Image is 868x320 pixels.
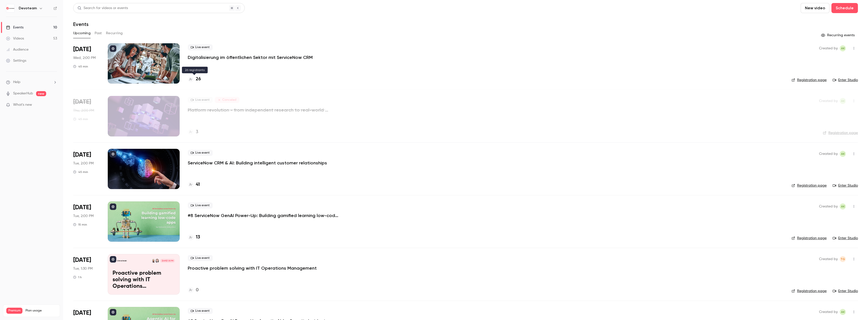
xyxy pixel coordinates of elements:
span: Created by [819,151,838,157]
span: [DATE] [73,45,91,53]
a: Proactive problem solving with IT Operations Management [188,265,317,271]
a: ServiceNow CRM & AI: Building intelligent customer relationships [188,160,327,166]
a: #8 ServiceNow GenAI Power-Up: Building gamified learning low-code apps [188,212,339,219]
div: Oct 14 Tue, 1:30 PM (Europe/Prague) [73,254,100,294]
span: Canceled [215,97,239,103]
a: SpeakerHub [13,91,33,96]
span: Created by [819,45,838,51]
a: Registration page [792,236,827,241]
div: Search for videos or events [77,6,128,11]
span: Live event [188,202,213,208]
img: Milan Krčmář [155,259,159,262]
span: [DATE] [73,203,91,211]
h4: 41 [196,181,200,188]
span: AK [841,45,845,51]
div: 45 min [73,117,88,121]
div: 45 min [73,170,88,174]
div: Sep 17 Wed, 2:00 PM (Europe/Amsterdam) [73,43,100,84]
button: Schedule [831,3,858,13]
span: Thu, 2:00 PM [73,108,94,113]
button: Recurring events [819,31,858,39]
span: new [36,91,46,96]
button: Upcoming [73,29,91,37]
h4: 13 [196,234,200,241]
span: [DATE] 1:30 PM [160,259,175,262]
h1: Events [73,21,89,27]
img: Devoteam [6,4,14,12]
span: Tue, 2:00 PM [73,161,94,166]
span: [DATE] [73,98,91,106]
span: Adrianna Kielin [840,203,846,209]
li: help-dropdown-opener [6,80,57,85]
a: Registration page [792,78,827,83]
span: Tue, 1:30 PM [73,266,93,271]
span: Created by [819,309,838,315]
span: [DATE] [73,256,91,264]
a: Digitalisierung im öffentlichen Sektor mit ServiceNow CRM [188,54,313,60]
h6: Devoteam [19,6,37,11]
div: Sep 23 Tue, 2:00 PM (Europe/Amsterdam) [73,149,100,189]
span: AK [841,151,845,157]
a: 3 [188,129,198,135]
span: Wed, 2:00 PM [73,55,96,60]
span: Adrianna Kielin [840,151,846,157]
a: Enter Studio [833,183,858,188]
iframe: Noticeable Trigger [51,103,57,107]
a: 26 [188,76,201,83]
a: Enter Studio [833,78,858,83]
span: Adrianna Kielin [840,309,846,315]
div: 15 min [73,223,87,227]
span: What's new [13,102,32,108]
span: TG [840,256,845,262]
a: 41 [188,181,200,188]
span: Adrianna Kielin [840,45,846,51]
span: Created by [819,203,838,209]
h4: 26 [196,76,201,83]
span: [DATE] [73,151,91,159]
div: Sep 30 Tue, 2:00 PM (Europe/Amsterdam) [73,201,100,242]
span: Live event [188,150,213,156]
span: Tue, 2:00 PM [73,214,94,219]
img: Grzegorz Wilk [152,259,155,262]
span: Created by [819,98,838,104]
button: Recurring [106,29,123,37]
a: Platform revolution - from independent research to real-world results [188,107,339,113]
span: AK [841,309,845,315]
span: Premium [6,308,22,314]
div: Videos [6,36,24,41]
h4: 0 [196,287,199,294]
p: Devoteam [117,260,127,262]
div: Sep 18 Thu, 2:00 PM (Europe/Amsterdam) [73,96,100,136]
span: Plan usage [25,309,57,313]
a: Proactive problem solving with IT Operations ManagementDevoteamMilan KrčmářGrzegorz Wilk[DATE] 1:... [108,254,180,294]
span: Live event [188,97,213,103]
a: Registration page [792,183,827,188]
span: Live event [188,44,213,50]
div: Audience [6,47,29,52]
button: New video [801,3,829,13]
span: Created by [819,256,838,262]
a: Registration page [792,289,827,294]
div: 45 min [73,64,88,68]
span: Tereza Gáliková [840,256,846,262]
a: 13 [188,234,200,241]
button: Past [95,29,102,37]
span: Live event [188,255,213,261]
a: Registration page [823,130,858,135]
span: AK [841,98,845,104]
h4: 3 [196,129,198,135]
a: Enter Studio [833,236,858,241]
p: Proactive problem solving with IT Operations Management [113,270,175,290]
span: Help [13,80,20,85]
a: 0 [188,287,199,294]
span: AK [841,203,845,209]
div: Settings [6,58,26,63]
div: Events [6,25,23,30]
span: Adrianna Kielin [840,98,846,104]
span: Live event [188,308,213,314]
